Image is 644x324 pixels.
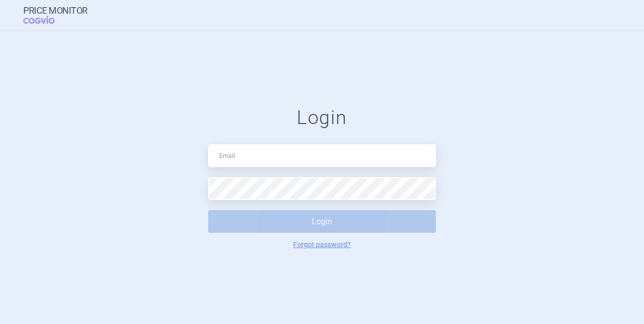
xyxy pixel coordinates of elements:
[208,106,436,130] h1: Login
[208,144,436,167] input: Email
[23,6,88,25] a: Price MonitorCOGVIO
[293,241,351,248] a: Forgot password?
[23,16,69,24] span: COGVIO
[208,210,436,233] button: Login
[23,6,88,16] strong: Price Monitor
